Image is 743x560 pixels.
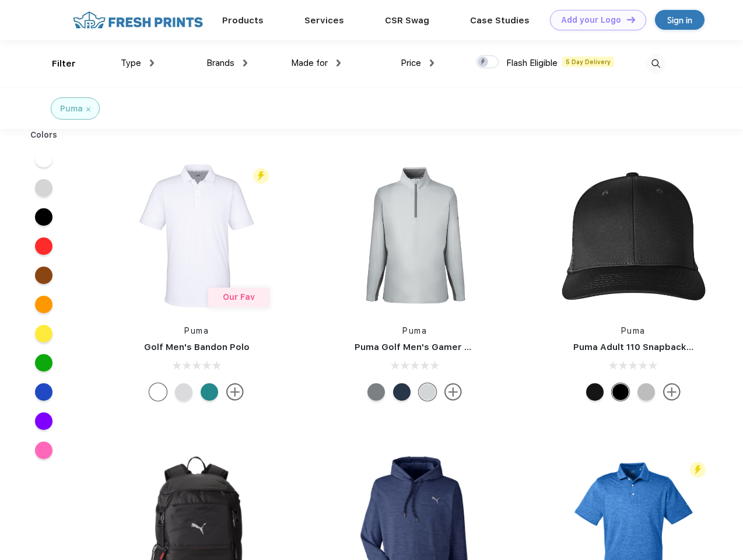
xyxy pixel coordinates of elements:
span: Our Fav [223,292,255,302]
img: func=resize&h=266 [556,158,711,313]
div: Filter [52,57,76,71]
div: High Rise [175,383,192,401]
img: dropdown.png [337,60,341,66]
a: Sign in [655,10,705,30]
img: more.svg [663,383,681,401]
img: desktop_search.svg [646,54,665,73]
img: dropdown.png [430,60,434,66]
img: DT [627,16,635,23]
img: more.svg [444,383,462,401]
span: Type [121,58,141,68]
span: Brands [206,58,234,68]
img: filter_cancel.svg [86,107,90,111]
div: Green Lagoon [201,383,218,401]
a: Puma [621,326,646,335]
img: func=resize&h=266 [337,158,492,313]
img: flash_active_toggle.svg [253,168,269,184]
div: Puma [60,103,83,115]
div: Sign in [667,13,692,27]
a: Products [222,15,264,26]
img: func=resize&h=266 [119,158,274,313]
div: Pma Blk Pma Blk [612,383,629,401]
span: Flash Eligible [506,58,558,68]
div: Navy Blazer [393,383,411,401]
img: fo%20logo%202.webp [69,10,206,30]
a: Puma [184,326,209,335]
img: dropdown.png [150,60,154,66]
img: more.svg [226,383,244,401]
div: Quiet Shade [367,383,385,401]
img: flash_active_toggle.svg [690,462,706,478]
span: 5 Day Delivery [562,57,614,67]
div: Quarry with Brt Whit [637,383,655,401]
div: High Rise [419,383,436,401]
span: Made for [291,58,328,68]
a: Golf Men's Bandon Polo [144,342,250,352]
div: Bright White [149,383,167,401]
div: Colors [22,129,66,141]
div: Add your Logo [561,15,621,25]
a: Services [304,15,344,26]
div: Pma Blk with Pma Blk [586,383,604,401]
img: dropdown.png [243,60,247,66]
span: Price [401,58,421,68]
a: Puma [402,326,427,335]
a: CSR Swag [385,15,429,26]
a: Puma Golf Men's Gamer Golf Quarter-Zip [355,342,539,352]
